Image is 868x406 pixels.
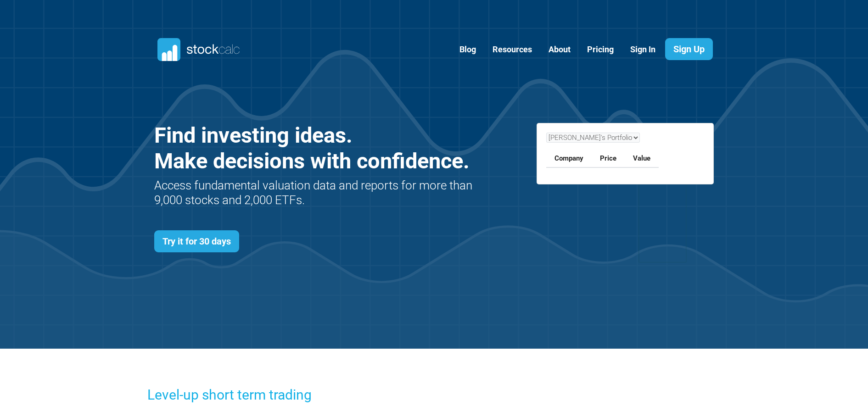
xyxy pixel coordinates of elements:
th: Company [546,150,592,168]
a: About [542,39,577,61]
a: Sign In [623,39,662,61]
h3: Level-up short term trading [147,385,721,405]
a: Pricing [580,39,621,61]
h1: Find investing ideas. Make decisions with confidence. [154,122,475,174]
a: Blog [453,39,483,61]
a: Resources [486,39,539,61]
a: Try it for 30 days [154,230,239,252]
th: Value [625,150,659,168]
th: Price [592,150,625,168]
h2: Access fundamental valuation data and reports for more than 9,000 stocks and 2,000 ETFs. [154,178,475,207]
a: Sign Up [665,38,713,60]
